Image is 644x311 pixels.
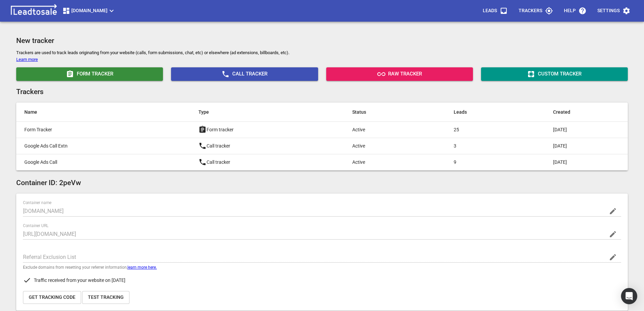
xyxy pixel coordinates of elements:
[519,7,542,14] p: Trackers
[483,7,497,14] p: Leads
[352,108,426,116] aside: Status
[454,159,526,166] p: 9
[171,67,318,81] button: Call Tracker
[23,201,51,205] label: Container name
[553,142,620,150] p: [DATE]
[198,108,325,116] aside: Type
[19,70,160,78] span: Form Tracker
[24,159,171,166] p: Google Ads Call
[454,108,526,116] aside: Leads
[553,126,620,133] p: [DATE]
[198,158,325,166] p: Call tracker
[597,7,620,14] p: Settings
[481,67,628,81] button: Custom Tracker
[23,265,621,269] p: Exclude domains from resetting your referrer information,
[16,88,628,96] h2: Trackers
[564,7,576,14] p: Help
[24,142,171,150] p: Google Ads Call Extn
[24,108,171,116] aside: Name
[352,126,426,133] p: Active
[16,49,628,63] p: Trackers are used to track leads originating from your website (calls, form submissions, chat, et...
[59,4,118,18] button: [DOMAIN_NAME]
[23,224,49,228] label: Container URL
[82,291,129,304] button: Test Tracking
[88,294,124,301] span: Test Tracking
[62,7,116,15] span: [DOMAIN_NAME]
[29,294,75,301] span: Get Tracking Code
[553,159,620,166] p: [DATE]
[352,142,426,150] p: Active
[23,291,81,304] button: Get Tracking Code
[24,126,171,133] p: Form Tracker
[16,37,628,45] h2: New tracker
[621,288,637,304] div: Open Intercom Messenger
[329,70,470,78] span: Raw Tracker
[326,67,473,81] button: Raw Tracker
[352,159,426,166] p: Active
[23,276,621,284] p: Traffic received from your website on [DATE]
[198,142,325,150] p: Call tracker
[454,126,526,133] p: 25
[484,70,625,78] span: Custom Tracker
[553,108,620,116] aside: Created
[174,70,315,78] span: Call Tracker
[454,142,526,150] p: 3
[16,67,163,81] button: Form Tracker
[8,4,59,18] img: logo
[127,265,157,270] a: learn more here.
[16,179,628,187] h2: Container ID: 2peVw
[16,57,38,62] a: Learn more
[198,126,325,134] p: Form tracker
